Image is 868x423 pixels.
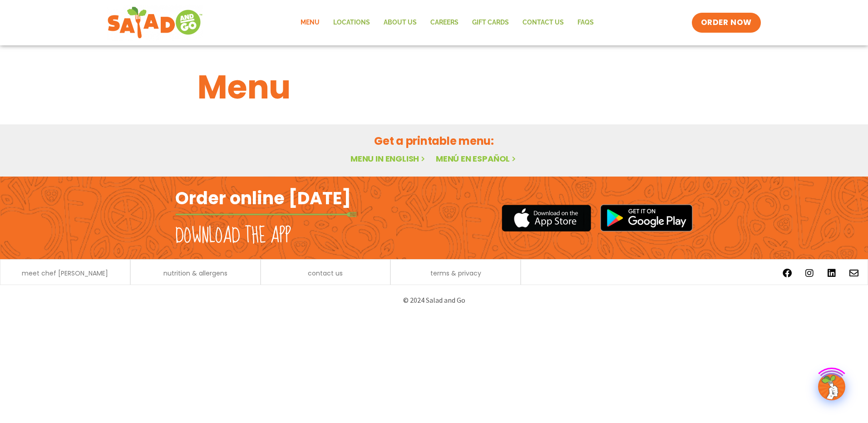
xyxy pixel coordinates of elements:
[701,17,752,28] span: ORDER NOW
[294,12,601,33] nav: Menu
[175,223,291,249] h2: Download the app
[107,5,203,41] img: new-SAG-logo-768×292
[516,12,571,33] a: Contact Us
[502,203,591,233] img: appstore
[294,12,326,33] a: Menu
[436,153,518,164] a: Menú en español
[377,12,424,33] a: About Us
[424,12,465,33] a: Careers
[197,63,671,112] h1: Menu
[22,270,108,276] a: meet chef [PERSON_NAME]
[350,153,427,164] a: Menu in English
[175,212,357,217] img: fork
[308,270,343,276] a: contact us
[180,294,688,306] p: © 2024 Salad and Go
[175,187,351,209] h2: Order online [DATE]
[692,13,761,33] a: ORDER NOW
[430,270,481,276] a: terms & privacy
[326,12,377,33] a: Locations
[197,133,671,149] h2: Get a printable menu:
[163,270,227,276] a: nutrition & allergens
[600,204,693,231] img: google_play
[465,12,516,33] a: GIFT CARDS
[571,12,601,33] a: FAQs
